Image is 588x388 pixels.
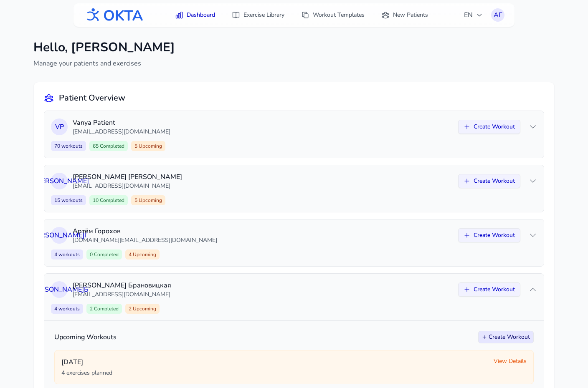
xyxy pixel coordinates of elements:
[459,7,488,23] button: EN
[30,176,89,186] span: О [PERSON_NAME]
[131,141,165,151] span: 5
[99,143,124,149] span: Completed
[494,357,527,365] span: View Details
[51,195,86,205] span: 15
[57,251,80,258] span: workouts
[464,10,483,20] span: EN
[73,280,453,290] p: [PERSON_NAME] Брановицкая
[84,4,144,26] img: OKTA logo
[73,226,453,236] p: Артём Горохов
[296,8,370,23] a: Workout Templates
[132,251,156,258] span: Upcoming
[60,143,83,149] span: workouts
[458,120,520,134] button: Create Workout
[61,369,112,377] span: 4 exercises planned
[132,305,156,312] span: Upcoming
[51,249,83,260] span: 4
[86,249,122,260] span: 0
[73,128,453,136] p: [EMAIL_ADDRESS][DOMAIN_NAME]
[137,197,162,204] span: Upcoming
[89,141,128,151] span: 65
[93,305,119,312] span: Completed
[55,122,64,132] span: V P
[99,197,124,204] span: Completed
[93,251,119,258] span: Completed
[125,249,160,260] span: 4
[73,236,453,244] p: [DOMAIN_NAME][EMAIL_ADDRESS][DOMAIN_NAME]
[30,230,88,240] span: [PERSON_NAME] Г
[73,182,453,190] p: [EMAIL_ADDRESS][DOMAIN_NAME]
[170,8,220,23] a: Dashboard
[458,282,520,297] button: Create Workout
[73,172,453,182] p: [PERSON_NAME] [PERSON_NAME]
[478,331,534,343] button: Create Workout
[59,92,125,104] h2: Patient Overview
[60,197,83,204] span: workouts
[125,304,160,314] span: 2
[137,143,162,149] span: Upcoming
[33,40,175,55] h1: Hello, [PERSON_NAME]
[30,285,89,295] span: [PERSON_NAME] Б
[61,357,487,367] p: [DATE]
[89,195,128,205] span: 10
[57,305,80,312] span: workouts
[376,8,433,23] a: New Patients
[51,304,83,314] span: 4
[491,8,504,22] button: АГ
[73,290,453,299] p: [EMAIL_ADDRESS][DOMAIN_NAME]
[86,304,122,314] span: 2
[33,58,175,68] p: Manage your patients and exercises
[458,228,520,242] button: Create Workout
[131,195,165,205] span: 5
[227,8,289,23] a: Exercise Library
[458,174,520,188] button: Create Workout
[51,141,86,151] span: 70
[54,332,117,342] h3: Upcoming Workouts
[73,118,453,128] p: Vanya Patient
